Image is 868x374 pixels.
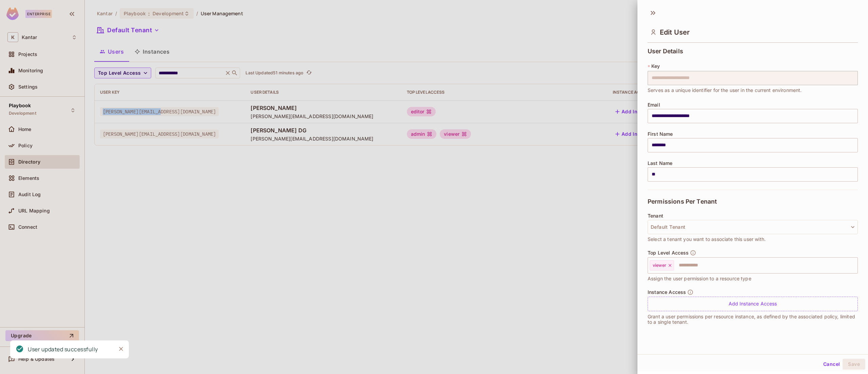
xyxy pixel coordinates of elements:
[821,359,843,370] button: Cancel
[648,220,858,234] button: Default Tenant
[651,63,660,69] span: Key
[843,359,865,370] button: Save
[648,236,766,243] span: Select a tenant you want to associate this user with.
[648,87,802,94] span: Serves as a unique identifier for the user in the current environment.
[650,260,674,270] div: viewer
[648,314,858,325] p: Grant a user permissions per resource instance, as defined by the associated policy, limited to a...
[648,161,672,166] span: Last Name
[648,102,660,108] span: Email
[648,250,689,256] span: Top Level Access
[648,289,686,295] span: Instance Access
[854,264,855,266] button: Open
[116,344,126,354] button: Close
[660,28,690,36] span: Edit User
[648,213,663,219] span: Tenant
[28,345,98,354] div: User updated successfully
[653,263,666,268] span: viewer
[648,131,673,137] span: First Name
[648,48,683,55] span: User Details
[648,198,717,205] span: Permissions Per Tenant
[648,297,858,311] div: Add Instance Access
[648,275,751,282] span: Assign the user permission to a resource type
